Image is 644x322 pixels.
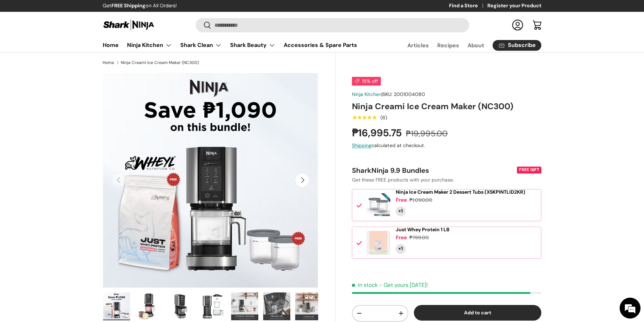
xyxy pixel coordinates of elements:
a: Ninja Creami Ice Cream Maker (NC300) [121,61,199,65]
summary: Shark Beauty [226,38,280,52]
img: ninja-creami-ice-cream-maker-with-sample-content-completely-customizable-infographic-sharkninja-p... [231,292,258,320]
nav: Primary [103,38,357,52]
span: In stock [352,281,378,289]
img: ninja-creami-ice-cream-maker-without-sample-content-parts-front-view-sharkninja-philippines [199,292,226,320]
a: Just Whey Protein 1 LB [396,227,449,233]
img: ninja-creami-ice-cream-maker-without-sample-content-right-side-view-sharkninja-philippines [167,292,194,320]
h1: Ninja Creami Ice Cream Maker (NC300) [352,101,541,112]
strong: ₱16,995.75 [352,126,403,139]
span: Just Whey Protein 1 LB [396,226,449,233]
span: 15% off [352,77,381,86]
div: FREE GIFT [517,167,541,173]
div: Free [396,196,407,204]
span: SKU: [383,91,392,97]
s: ₱19,995.00 [406,128,448,139]
p: - Get yours [DATE]! [379,281,428,289]
a: Ninja Kitchen [352,91,382,97]
a: Ninja Ice Cream Maker 2 Dessert Tubs (XSKPINTLID2KR) [396,189,525,195]
div: Quantity [396,207,406,216]
div: Quantity [396,244,406,254]
img: ninja-creami-ice-cream-maker-with-sample-content-and-all-lids-full-view-sharkninja-philippines [135,292,162,320]
a: Home [103,61,114,65]
span: ★★★★★ [352,114,377,121]
summary: Ninja Kitchen [123,38,176,52]
div: ₱799.00 [409,234,429,241]
a: Subscribe [493,40,541,51]
summary: Shark Clean [176,38,226,52]
span: Ninja Ice Cream Maker 2 Dessert Tubs (XSKPINTLID2KR) [396,189,525,195]
img: Ninja Creami Ice Cream Maker (NC300) [103,292,130,320]
a: About [468,39,484,52]
div: ₱1,090.00 [409,196,432,204]
a: Accessories & Spare Parts [284,38,357,52]
div: SharkNinja 9.9 Bundles [352,166,516,175]
a: Find a Store [449,2,487,10]
a: Articles [407,39,429,52]
img: ninja-creami-ice-cream-maker-with-sample-content-dishwasher-safe-infographic-sharkninja-philippines [263,292,290,320]
p: Get on All Orders! [103,2,177,10]
nav: Secondary [391,38,541,52]
a: Register your Product [487,2,541,10]
a: Home [103,38,119,52]
a: Recipes [437,39,459,52]
img: Shark Ninja Philippines [103,18,155,32]
a: Shipping [352,142,371,148]
button: Add to cart [414,305,541,321]
div: calculated at checkout. [352,142,541,149]
img: ninja-creami-ice-cream-maker-with-sample-content-compact-size-infographic-sharkninja-philippines [295,292,322,320]
nav: Breadcrumbs [103,59,335,66]
div: (6) [380,115,387,120]
div: Free [396,234,407,241]
span: Subscribe [508,42,536,48]
div: 5.0 out of 5.0 stars [352,114,377,121]
span: Get these FREE products with your purchase. [352,177,454,183]
strong: FREE Shipping [111,2,146,9]
span: 2001004080 [394,91,425,97]
span: | [382,91,425,97]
